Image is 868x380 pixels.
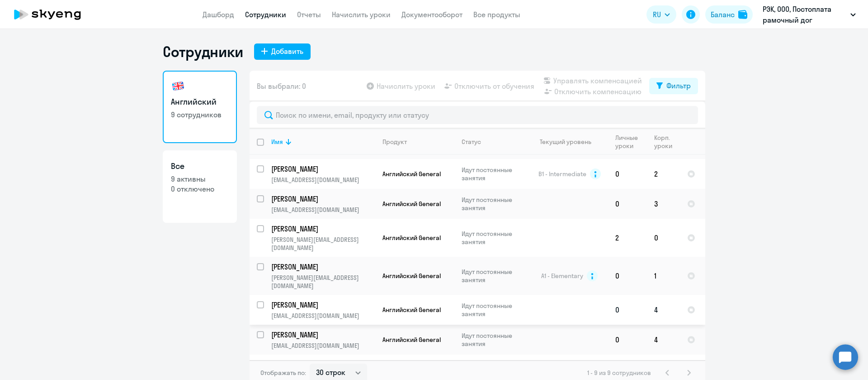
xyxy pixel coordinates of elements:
[763,4,847,25] p: РЭК, ООО, Постоплата рамочный дог
[541,272,583,280] span: A1 - Elementary
[271,274,375,290] p: [PERSON_NAME][EMAIL_ADDRESS][DOMAIN_NAME]
[271,360,375,370] a: [PERSON_NAME]
[538,170,586,178] span: B1 - Intermediate
[615,134,641,150] div: Личные уроки
[382,234,441,242] span: Английский General
[171,184,229,194] p: 0 отключено
[257,81,306,91] span: Вы выбрали: 0
[462,268,524,284] p: Идут постоянные занятия
[382,170,441,178] span: Английский General
[163,71,237,143] a: Английский9 сотрудников
[297,10,321,19] a: Отчеты
[271,262,373,272] p: [PERSON_NAME]
[462,196,524,212] p: Идут постоянные занятия
[271,262,375,272] a: [PERSON_NAME]
[171,96,229,108] h3: Английский
[271,224,373,234] p: [PERSON_NAME]
[163,150,237,223] a: Все9 активны0 отключено
[271,176,375,184] p: [EMAIL_ADDRESS][DOMAIN_NAME]
[608,159,647,189] td: 0
[171,110,229,120] p: 9 сотрудников
[271,312,375,320] p: [EMAIL_ADDRESS][DOMAIN_NAME]
[462,302,524,318] p: Идут постоянные занятия
[608,325,647,355] td: 0
[587,369,651,377] span: 1 - 9 из 9 сотрудников
[462,332,524,348] p: Идут постоянные занятия
[647,325,680,355] td: 4
[540,138,591,146] div: Текущий уровень
[271,194,373,204] p: [PERSON_NAME]
[647,159,680,189] td: 2
[382,138,407,146] div: Продукт
[608,295,647,325] td: 0
[203,10,234,19] a: Дашборд
[705,5,753,24] button: Балансbalance
[758,4,860,25] button: РЭК, ООО, Постоплата рамочный дог
[608,219,647,257] td: 2
[271,330,375,340] a: [PERSON_NAME]
[171,79,185,93] img: english
[711,9,735,20] div: Баланс
[608,257,647,295] td: 0
[615,134,646,150] div: Личные уроки
[382,138,454,146] div: Продукт
[646,5,676,24] button: RU
[649,78,698,94] button: Фильтр
[245,10,286,19] a: Сотрудники
[382,306,441,314] span: Английский General
[271,138,283,146] div: Имя
[271,224,375,234] a: [PERSON_NAME]
[647,219,680,257] td: 0
[401,10,462,19] a: Документооборот
[382,272,441,280] span: Английский General
[271,206,375,214] p: [EMAIL_ADDRESS][DOMAIN_NAME]
[382,336,441,344] span: Английский General
[271,194,375,204] a: [PERSON_NAME]
[647,257,680,295] td: 1
[254,43,311,60] button: Добавить
[473,10,520,19] a: Все продукты
[271,330,373,340] p: [PERSON_NAME]
[654,134,679,150] div: Корп. уроки
[163,43,243,61] h1: Сотрудники
[666,80,691,91] div: Фильтр
[271,46,303,57] div: Добавить
[271,342,375,350] p: [EMAIL_ADDRESS][DOMAIN_NAME]
[462,138,481,146] div: Статус
[271,164,373,174] p: [PERSON_NAME]
[271,164,375,174] a: [PERSON_NAME]
[462,166,524,182] p: Идут постоянные занятия
[654,134,674,150] div: Корп. уроки
[382,200,441,208] span: Английский General
[271,138,375,146] div: Имя
[260,369,306,377] span: Отображать по:
[171,174,229,184] p: 9 активны
[647,189,680,219] td: 3
[271,360,373,370] p: [PERSON_NAME]
[462,230,524,246] p: Идут постоянные занятия
[738,10,747,19] img: balance
[608,189,647,219] td: 0
[171,160,229,172] h3: Все
[332,10,391,19] a: Начислить уроки
[647,295,680,325] td: 4
[462,138,524,146] div: Статус
[531,138,608,146] div: Текущий уровень
[257,106,698,124] input: Поиск по имени, email, продукту или статусу
[271,300,373,310] p: [PERSON_NAME]
[271,300,375,310] a: [PERSON_NAME]
[271,236,375,252] p: [PERSON_NAME][EMAIL_ADDRESS][DOMAIN_NAME]
[653,9,661,20] span: RU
